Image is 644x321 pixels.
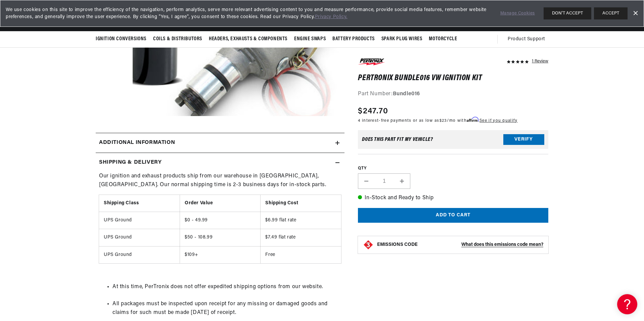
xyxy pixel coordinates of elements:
summary: Engine Swaps [291,31,329,47]
label: QTY [358,166,548,172]
span: Product Support [508,36,545,43]
h2: Shipping & Delivery [99,158,162,167]
button: EMISSIONS CODEWhat does this emissions code mean? [377,242,543,248]
td: UPS Ground [99,229,180,246]
summary: Headers, Exhausts & Components [205,31,291,47]
strong: Bundle016 [393,91,420,97]
a: See if you qualify - Learn more about Affirm Financing (opens in modal) [479,119,517,123]
strong: EMISSIONS CODE [377,242,418,247]
button: Verify [503,135,544,145]
td: $6.99 flat rate [261,212,341,229]
td: UPS Ground [99,246,180,263]
div: 1 Review [532,57,548,65]
p: In-Stock and Ready to Ship [358,194,548,203]
div: Does This part fit My vehicle? [362,137,433,143]
span: $23 [440,119,447,123]
summary: Spark Plug Wires [378,31,426,47]
button: Add to cart [358,208,548,223]
td: $0 - 49.99 [180,212,260,229]
span: $247.70 [358,105,388,117]
span: Our ignition and exhaust products ship from our warehouse in [GEOGRAPHIC_DATA], [GEOGRAPHIC_DATA]... [99,173,326,188]
td: $109+ [180,246,260,263]
img: Emissions code [363,239,374,250]
summary: Motorcycle [425,31,460,47]
strong: Shipping Cost [265,201,298,206]
a: Privacy Policy. [315,14,348,19]
span: All packages must be inspected upon receipt for any missing or damaged goods and claims for such ... [112,301,328,315]
div: Part Number: [358,90,548,99]
span: Engine Swaps [294,36,326,43]
span: Ignition Conversions [96,36,146,43]
a: Manage Cookies [500,10,535,17]
strong: What does this emissions code mean? [461,242,543,247]
summary: Shipping & Delivery [96,153,344,172]
strong: Shipping Class [104,201,139,206]
p: 4 interest-free payments or as low as /mo with . [358,117,517,124]
span: Motorcycle [429,36,457,43]
summary: Product Support [508,31,548,47]
td: Free [261,246,341,263]
span: Spark Plug Wires [381,36,422,43]
span: Coils & Distributors [153,36,202,43]
span: Battery Products [332,36,375,43]
summary: Ignition Conversions [96,31,150,47]
button: DON'T ACCEPT [544,7,591,19]
span: Headers, Exhausts & Components [209,36,287,43]
td: UPS Ground [99,212,180,229]
summary: Coils & Distributors [150,31,205,47]
summary: Battery Products [329,31,378,47]
summary: Additional information [96,133,344,153]
span: We use cookies on this site to improve the efficiency of the navigation, perform analytics, serve... [6,6,491,20]
span: At this time, PerTronix does not offer expedited shipping options from our website. [112,284,323,289]
td: $7.49 flat rate [261,229,341,246]
td: $50 - 108.99 [180,229,260,246]
span: Affirm [467,117,478,122]
button: ACCEPT [594,7,628,19]
h2: Additional information [99,139,175,147]
strong: Order Value [185,201,213,206]
h1: PerTronix Bundle016 VW Ignition Kit [358,75,548,82]
a: Dismiss Banner [630,8,640,18]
